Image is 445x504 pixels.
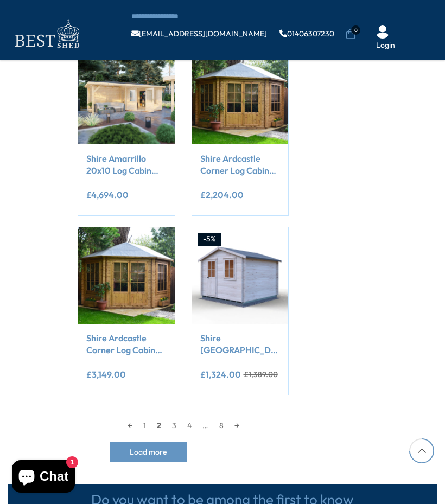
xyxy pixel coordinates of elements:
[200,370,241,379] ins: £1,324.00
[376,25,389,39] img: User Icon
[86,190,129,199] ins: £4,694.00
[376,40,395,51] a: Login
[200,332,280,356] a: Shire [GEOGRAPHIC_DATA] 10x10 Log Cabin 19mm interlock Cladding
[244,371,278,378] del: £1,389.00
[200,190,244,199] ins: £2,204.00
[279,30,334,37] a: 01406307230
[8,16,84,52] img: logo
[351,25,360,35] span: 0
[131,30,267,37] a: [EMAIL_ADDRESS][DOMAIN_NAME]
[110,442,187,462] button: Load more
[197,417,214,433] span: …
[86,370,126,379] ins: £3,149.00
[138,417,151,433] a: 1
[229,417,245,433] a: →
[182,417,197,433] a: 4
[122,417,138,433] a: ←
[86,332,166,356] a: Shire Ardcastle Corner Log Cabin 28mm interlock cladding with assembly included
[130,448,167,456] span: Load more
[9,460,78,495] inbox-online-store-chat: Shopify online store chat
[200,152,280,177] a: Shire Ardcastle Corner Log Cabin 28mm interlock cladding
[86,152,166,177] a: Shire Amarrillo 20x10 Log Cabin and Shelter combination 44mm cladding
[167,417,182,433] a: 3
[198,233,221,246] div: -5%
[214,417,229,433] a: 8
[151,417,167,433] span: 2
[192,227,288,323] img: Shire Avesbury 10x10 Log Cabin 19mm interlock Cladding - Best Shed
[345,29,356,40] a: 0
[78,48,174,144] img: Shire Amarrillo 20x10 Log Cabin and Shelter combination 44mm cladding - Best Shed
